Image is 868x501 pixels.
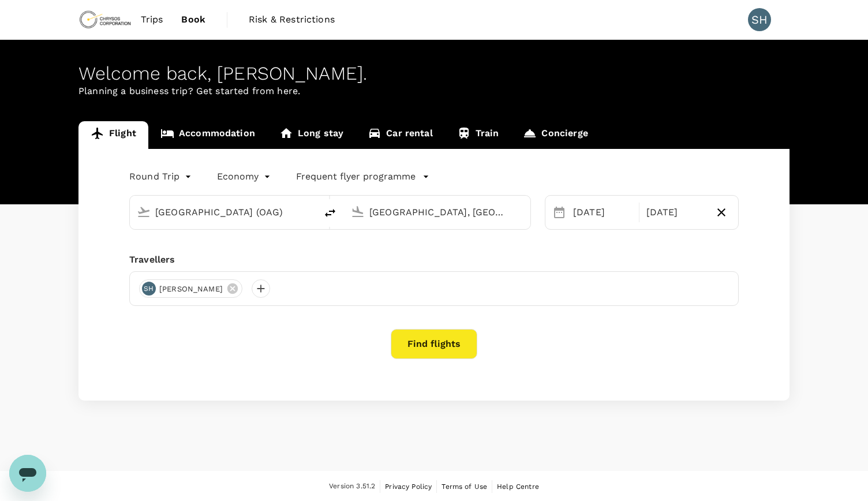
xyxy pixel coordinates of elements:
span: Version 3.51.2 [329,481,375,492]
iframe: Button to launch messaging window [9,455,46,492]
div: [DATE] [568,201,637,224]
img: Chrysos Corporation [78,7,132,32]
button: Open [522,211,525,213]
button: Frequent flyer programme [296,170,429,184]
span: Book [181,13,205,27]
span: [PERSON_NAME] [152,283,230,295]
a: Long stay [267,121,356,149]
div: Travellers [129,253,739,267]
div: Economy [217,167,273,186]
button: Find flights [391,329,477,359]
a: Help Centre [497,480,539,493]
a: Concierge [511,121,600,149]
p: Planning a business trip? Get started from here. [78,84,790,98]
a: Flight [78,121,148,149]
div: SH[PERSON_NAME] [139,279,242,298]
input: Going to [369,203,506,221]
div: Round Trip [129,167,194,186]
div: SH [142,282,156,296]
span: Terms of Use [442,483,487,491]
span: Privacy Policy [385,483,432,491]
span: Risk & Restrictions [249,13,335,27]
a: Privacy Policy [385,480,432,493]
a: Accommodation [148,121,267,149]
a: Car rental [356,121,445,149]
div: [DATE] [642,201,710,224]
div: SH [748,8,771,31]
span: Trips [141,13,163,27]
a: Train [445,121,511,149]
button: Open [308,211,310,213]
span: Help Centre [497,483,539,491]
a: Terms of Use [442,480,487,493]
input: Depart from [155,203,292,221]
div: Welcome back , [PERSON_NAME] . [78,63,790,84]
button: delete [316,199,344,227]
p: Frequent flyer programme [296,170,416,184]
